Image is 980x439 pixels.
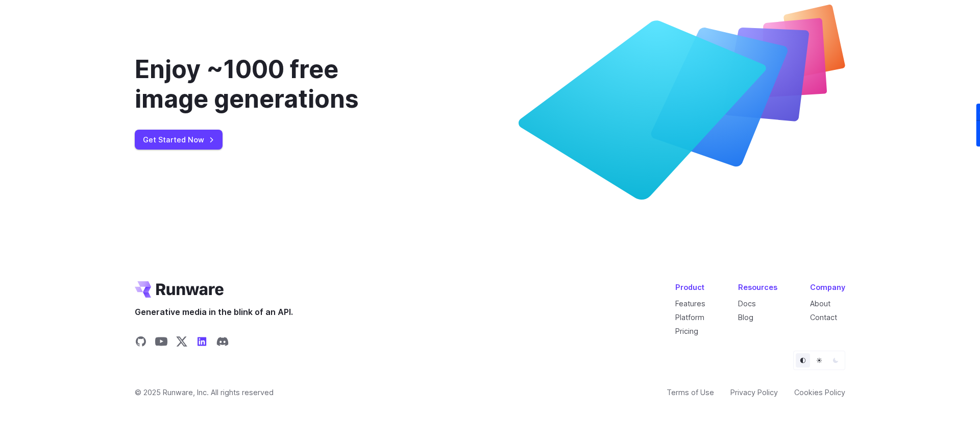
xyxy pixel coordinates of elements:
[135,335,147,351] a: Share on GitHub
[176,335,188,351] a: Share on X
[135,306,293,319] span: Generative media in the blink of an API.
[135,55,412,113] div: Enjoy ~1000 free image generations
[675,327,698,335] a: Pricing
[135,130,223,150] a: Get Started Now
[675,281,705,293] div: Product
[196,335,208,351] a: Share on LinkedIn
[796,353,810,368] button: Default
[216,335,229,351] a: Share on Discord
[738,313,753,322] a: Blog
[155,335,167,351] a: Share on YouTube
[738,281,777,293] div: Resources
[812,353,826,368] button: Light
[667,386,714,398] a: Terms of Use
[793,351,845,370] ul: Theme selector
[135,386,274,398] span: © 2025 Runware, Inc. All rights reserved
[810,299,830,308] a: About
[794,386,845,398] a: Cookies Policy
[135,281,224,298] a: Go to /
[810,281,845,293] div: Company
[675,299,705,308] a: Features
[738,299,756,308] a: Docs
[730,386,778,398] a: Privacy Policy
[810,313,837,322] a: Contact
[675,313,704,322] a: Platform
[828,353,843,368] button: Dark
